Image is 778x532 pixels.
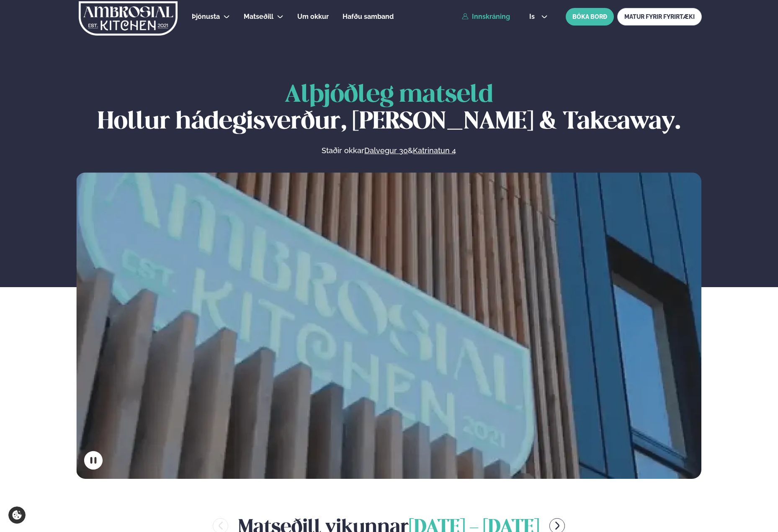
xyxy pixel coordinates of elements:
[617,8,702,26] a: MATUR FYRIR FYRIRTÆKI
[343,12,394,22] a: Hafðu samband
[462,13,510,21] a: Innskráning
[192,13,220,21] span: Þjónusta
[523,13,554,20] button: is
[343,13,394,21] span: Hafðu samband
[244,13,273,21] span: Matseðill
[364,146,408,156] a: Dalvegur 30
[297,12,329,22] a: Um okkur
[78,1,178,36] img: logo
[244,12,273,22] a: Matseðill
[231,146,547,156] p: Staðir okkar &
[192,12,220,22] a: Þjónusta
[529,13,537,20] span: is
[8,506,26,524] a: Cookie settings
[413,146,456,156] a: Katrinatun 4
[566,8,614,26] button: BÓKA BORÐ
[285,84,493,107] span: Alþjóðleg matseld
[76,82,701,136] h1: Hollur hádegisverður, [PERSON_NAME] & Takeaway.
[297,13,329,21] span: Um okkur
